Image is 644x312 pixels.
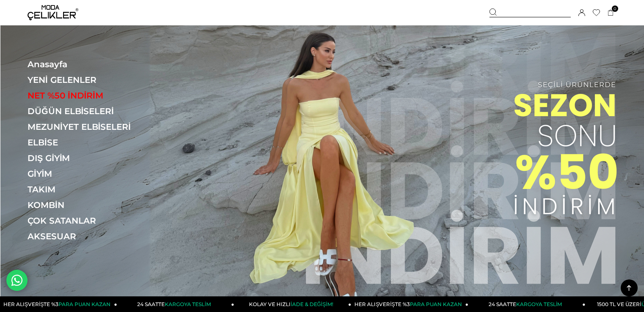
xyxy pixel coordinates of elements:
[58,301,111,307] span: PARA PUAN KAZAN
[28,216,144,226] a: ÇOK SATANLAR
[28,231,144,241] a: AKSESUAR
[117,296,235,312] a: 24 SAATTEKARGOYA TESLİM
[410,301,462,307] span: PARA PUAN KAZAN
[28,137,144,148] a: ELBİSE
[468,296,586,312] a: 24 SAATTEKARGOYA TESLİM
[28,122,144,132] a: MEZUNİYET ELBİSELERİ
[28,59,144,69] a: Anasayfa
[608,10,614,16] a: 0
[28,75,144,85] a: YENİ GELENLER
[351,296,469,312] a: HER ALIŞVERİŞTE %3PARA PUAN KAZAN
[234,296,351,312] a: KOLAY VE HIZLIİADE & DEĞİŞİM!
[28,200,144,210] a: KOMBİN
[28,5,78,20] img: logo
[28,106,144,116] a: DÜĞÜN ELBİSELERİ
[28,184,144,194] a: TAKIM
[28,90,144,101] a: NET %50 İNDİRİM
[165,301,210,307] span: KARGOYA TESLİM
[612,5,618,12] span: 0
[290,301,333,307] span: İADE & DEĞİŞİM!
[28,169,144,179] a: GİYİM
[516,301,562,307] span: KARGOYA TESLİM
[28,153,144,163] a: DIŞ GİYİM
